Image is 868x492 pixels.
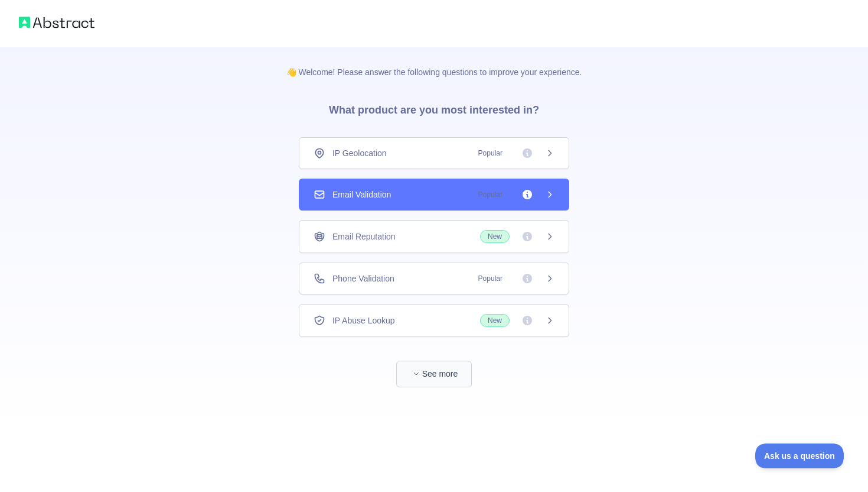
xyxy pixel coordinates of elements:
[471,273,510,284] span: Popular
[471,189,510,200] span: Popular
[310,78,558,137] h3: What product are you most interested in?
[19,14,94,31] img: Abstract logo
[332,189,391,200] span: Email Validation
[332,315,395,326] span: IP Abuse Lookup
[480,314,510,327] span: New
[332,147,387,159] span: IP Geolocation
[471,147,510,159] span: Popular
[332,231,396,242] span: Email Reputation
[480,230,510,243] span: New
[332,273,394,284] span: Phone Validation
[267,47,601,78] p: 👋 Welcome! Please answer the following questions to improve your experience.
[396,361,472,387] button: See more
[755,444,844,468] iframe: Toggle Customer Support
